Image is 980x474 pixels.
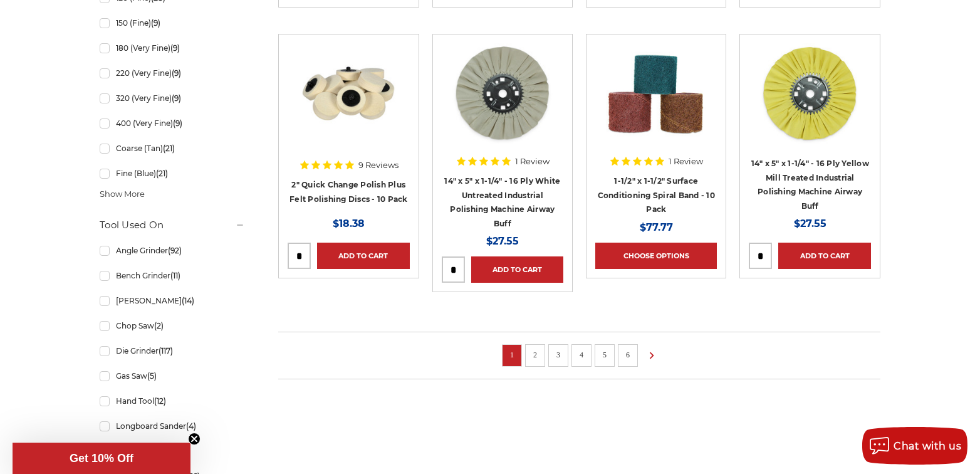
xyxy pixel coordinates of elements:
[159,346,173,355] span: (117)
[151,18,160,28] span: (9)
[100,62,245,84] a: 220 (Very Fine)
[100,12,245,34] a: 150 (Fine)
[288,43,409,165] a: 2" Roloc Polishing Felt Discs
[515,157,550,166] span: 1 Review
[100,137,245,159] a: Coarse (Tan)
[606,43,706,144] img: 1-1/2" x 1-1/2" Scotch Brite Spiral Band
[794,218,826,229] span: $27.55
[154,396,166,406] span: (12)
[172,93,181,103] span: (9)
[70,452,133,465] span: Get 10% Off
[172,68,181,78] span: (9)
[100,340,245,362] a: Die Grinder
[147,371,157,381] span: (5)
[486,235,519,247] span: $27.55
[100,112,245,134] a: 400 (Very Fine)
[170,271,180,280] span: (11)
[100,162,245,184] a: Fine (Blue)
[154,321,164,330] span: (2)
[894,440,961,452] span: Chat with us
[669,157,703,166] span: 1 Review
[640,221,673,233] span: $77.77
[471,256,563,283] a: Add to Cart
[317,243,409,269] a: Add to Cart
[506,348,518,362] a: 1
[170,43,180,53] span: (9)
[173,118,182,128] span: (9)
[452,43,553,144] img: 14 inch untreated white airway buffing wheel
[333,218,365,229] span: $18.38
[100,365,245,387] a: Gas Saw
[595,243,717,269] a: Choose Options
[100,290,245,312] a: [PERSON_NAME]
[186,421,196,431] span: (4)
[163,144,175,153] span: (21)
[100,315,245,337] a: Chop Saw
[358,161,399,169] span: 9 Reviews
[622,348,634,362] a: 6
[760,43,860,144] img: 14 inch yellow mill treated Polishing Machine Airway Buff
[100,87,245,109] a: 320 (Very Fine)
[575,348,588,362] a: 4
[100,218,245,233] h5: Tool Used On
[598,348,611,362] a: 5
[595,43,717,165] a: 1-1/2" x 1-1/2" Scotch Brite Spiral Band
[100,440,245,462] a: Mini Chop Saw
[168,246,182,255] span: (92)
[100,415,245,437] a: Longboard Sander
[100,265,245,287] a: Bench Grinder
[444,176,560,228] a: 14" x 5" x 1-1/4" - 16 Ply White Untreated Industrial Polishing Machine Airway Buff
[749,43,870,165] a: 14 inch yellow mill treated Polishing Machine Airway Buff
[289,180,408,204] a: 2" Quick Change Polish Plus Felt Polishing Discs - 10 Pack
[100,37,245,59] a: 180 (Very Fine)
[100,390,245,412] a: Hand Tool
[598,176,715,214] a: 1-1/2" x 1-1/2" Surface Conditioning Spiral Band - 10 Pack
[13,443,190,474] div: Get 10% OffClose teaser
[778,243,870,269] a: Add to Cart
[156,169,168,178] span: (21)
[100,188,145,201] span: Show More
[529,348,541,362] a: 2
[552,348,565,362] a: 3
[862,427,967,465] button: Chat with us
[751,159,869,211] a: 14" x 5" x 1-1/4" - 16 Ply Yellow Mill Treated Industrial Polishing Machine Airway Buff
[182,296,194,305] span: (14)
[188,433,201,445] button: Close teaser
[442,43,563,165] a: 14 inch untreated white airway buffing wheel
[298,43,399,144] img: 2" Roloc Polishing Felt Discs
[100,240,245,261] a: Angle Grinder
